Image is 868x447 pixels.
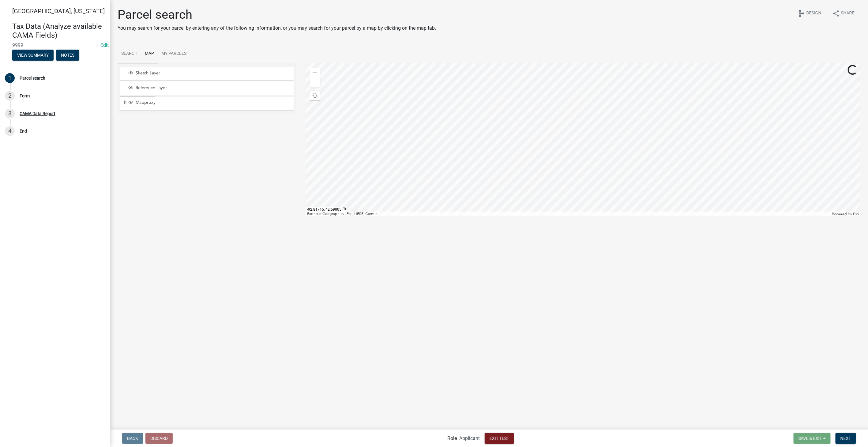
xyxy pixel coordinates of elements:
span: Expand [123,100,127,106]
span: Sketch Layer [134,70,291,76]
div: Form [20,94,30,98]
span: Exit Test [490,436,509,441]
span: Share [841,10,855,17]
button: schemaDesign [793,7,826,19]
h1: Parcel search [118,7,436,22]
button: Back [122,433,143,444]
li: Sketch Layer [120,67,294,81]
span: [GEOGRAPHIC_DATA], [US_STATE] [12,7,105,15]
button: Next [836,433,856,444]
div: Parcel search [20,76,45,80]
a: My Parcels [158,44,190,64]
a: Search [118,44,141,64]
div: Earthstar Geographics | Esri, HERE, Garmin [306,212,831,216]
wm-modal-confirm: Notes [56,53,79,58]
button: Discard [145,433,173,444]
i: schema [798,10,805,17]
a: Esri [853,212,859,216]
div: Mapproxy [127,100,291,106]
a: Map [141,44,158,64]
div: Zoom out [310,78,320,88]
h4: Tax Data (Analyze available CAMA Fields) [12,22,105,40]
div: 2 [5,91,15,101]
wm-modal-confirm: Summary [12,53,54,58]
div: Zoom in [310,68,320,78]
p: You may search for your parcel by entering any of the following information, or you may search fo... [118,24,436,32]
div: 1 [5,73,15,83]
wm-modal-confirm: Edit Application Number [100,42,109,48]
button: Notes [56,50,79,61]
div: End [20,129,27,133]
div: Reference Layer [127,85,291,91]
li: Mapproxy [120,96,294,110]
button: Save & Exit [794,433,831,444]
span: Save & Exit [798,436,822,441]
div: Find my location [310,91,320,100]
span: Back [127,436,138,441]
button: View Summary [12,50,54,61]
span: Mapproxy [134,100,291,105]
span: Next [840,436,851,441]
span: Design [806,10,821,17]
span: 9999 [12,42,98,48]
div: CAMA Data Report [20,111,55,116]
button: Exit Test [485,433,514,444]
div: 3 [5,109,15,118]
button: shareShare [828,7,859,19]
i: share [832,10,840,17]
li: Reference Layer [120,81,294,95]
div: Powered by [831,212,861,216]
ul: Layer List [120,65,294,112]
span: Reference Layer [134,85,291,91]
div: 4 [5,126,15,136]
label: Role [447,436,457,441]
div: Sketch Layer [127,70,291,77]
a: Edit [100,42,109,48]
